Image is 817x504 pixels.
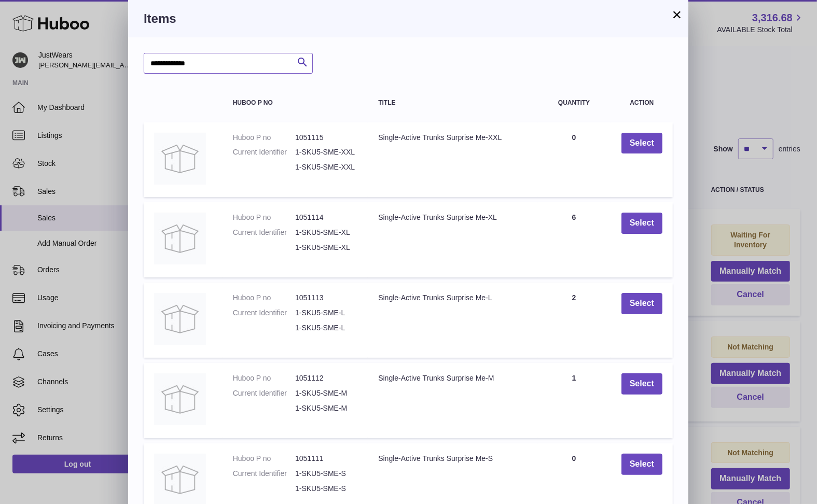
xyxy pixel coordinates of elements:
dt: Huboo P no [233,293,295,303]
div: Single-Active Trunks Surprise Me-L [378,293,527,303]
dt: Huboo P no [233,373,295,383]
dt: Current Identifier [233,308,295,318]
dd: 1-SKU5-SME-S [295,484,357,494]
div: Single-Active Trunks Surprise Me-M [378,373,527,383]
dt: Current Identifier [233,228,295,237]
dd: 1-SKU5-SME-L [295,308,357,318]
dt: Huboo P no [233,454,295,464]
dd: 1051111 [295,454,357,464]
td: 2 [537,283,611,358]
dd: 1051114 [295,213,357,222]
dt: Current Identifier [233,469,295,479]
td: 6 [537,202,611,277]
dt: Current Identifier [233,147,295,157]
dd: 1-SKU5-SME-M [295,388,357,398]
div: Single-Active Trunks Surprise Me-S [378,454,527,464]
button: Select [621,293,662,314]
th: Title [368,89,537,117]
button: Select [621,373,662,395]
th: Action [611,89,673,117]
img: Single-Active Trunks Surprise Me-L [154,293,206,345]
dd: 1051115 [295,133,357,143]
h3: Items [144,10,673,27]
dt: Huboo P no [233,133,295,143]
button: Select [621,213,662,234]
button: Select [621,454,662,475]
dd: 1-SKU5-SME-XXL [295,162,357,172]
dt: Current Identifier [233,388,295,398]
dd: 1-SKU5-SME-XXL [295,147,357,157]
td: 0 [537,122,611,198]
dd: 1-SKU5-SME-L [295,323,357,333]
img: Single-Active Trunks Surprise Me-XXL [154,133,206,185]
td: 1 [537,363,611,438]
dd: 1-SKU5-SME-M [295,403,357,413]
button: Select [621,133,662,154]
dd: 1051112 [295,373,357,383]
img: Single-Active Trunks Surprise Me-XL [154,213,206,264]
dd: 1-SKU5-SME-XL [295,228,357,237]
dd: 1-SKU5-SME-S [295,469,357,479]
th: Huboo P no [223,89,368,117]
th: Quantity [537,89,611,117]
dd: 1051113 [295,293,357,303]
dd: 1-SKU5-SME-XL [295,243,357,253]
div: Single-Active Trunks Surprise Me-XL [378,213,527,222]
dt: Huboo P no [233,213,295,222]
button: × [671,8,683,21]
div: Single-Active Trunks Surprise Me-XXL [378,133,527,143]
img: Single-Active Trunks Surprise Me-M [154,373,206,425]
